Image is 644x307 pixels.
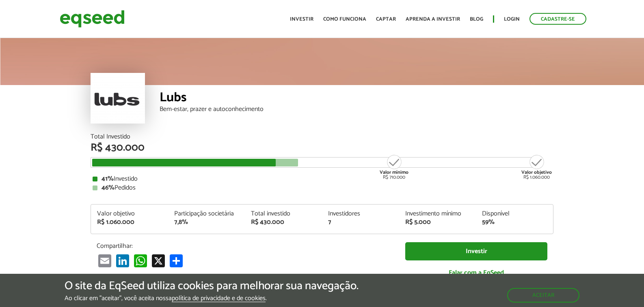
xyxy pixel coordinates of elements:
div: Valor objetivo [97,211,162,217]
div: Lubs [160,91,553,106]
p: Ao clicar em "aceitar", você aceita nossa . [65,294,359,302]
a: Investir [290,17,313,22]
div: R$ 430.000 [91,143,553,153]
div: R$ 1.060.000 [521,154,552,180]
div: Bem-estar, prazer e autoconhecimento [160,106,553,113]
img: EqSeed [60,8,125,30]
a: Investir [405,242,547,260]
a: Login [504,17,520,22]
a: WhatsApp [132,254,149,267]
div: Total Investido [91,134,553,140]
strong: 46% [102,182,115,193]
div: Investimento mínimo [405,211,470,217]
div: R$ 1.060.000 [97,219,162,226]
a: Captar [376,17,396,22]
div: Disponível [482,211,547,217]
a: Falar com a EqSeed [405,264,547,281]
strong: Valor mínimo [380,168,408,176]
a: X [150,254,166,267]
div: 7,8% [174,219,239,226]
div: 7 [328,219,393,226]
a: Aprenda a investir [406,17,460,22]
strong: Valor objetivo [521,168,552,176]
a: política de privacidade e de cookies [172,295,266,302]
h5: O site da EqSeed utiliza cookies para melhorar sua navegação. [65,280,359,292]
div: Investido [93,176,551,182]
div: Participação societária [174,211,239,217]
p: Compartilhar: [97,242,393,250]
strong: 41% [102,173,114,184]
div: Pedidos [93,185,551,191]
div: Total investido [251,211,316,217]
a: Email [97,254,113,267]
a: Como funciona [323,17,366,22]
div: 59% [482,219,547,226]
button: Aceitar [507,288,579,303]
div: R$ 710.000 [379,154,409,180]
a: Cadastre-se [529,13,586,25]
a: Compartilhar [168,254,184,267]
div: Investidores [328,211,393,217]
a: LinkedIn [115,254,131,267]
div: R$ 430.000 [251,219,316,226]
div: R$ 5.000 [405,219,470,226]
a: Blog [470,17,483,22]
